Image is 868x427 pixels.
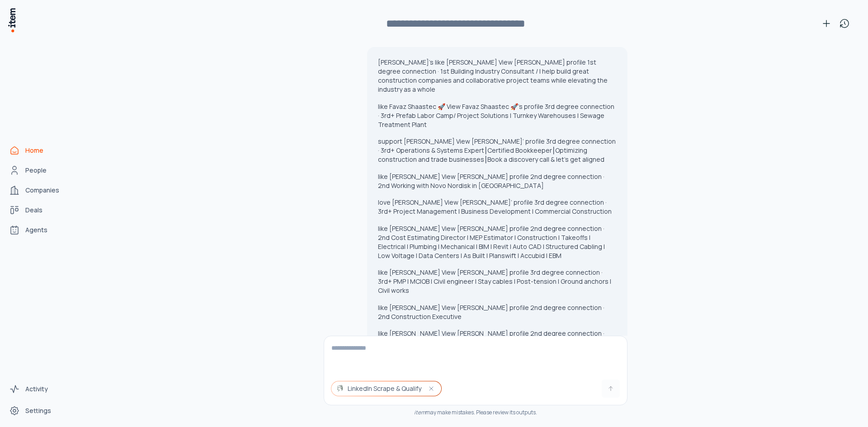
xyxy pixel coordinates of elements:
span: Deals [25,206,42,215]
span: Home [25,146,43,155]
div: may make mistakes. Please review its outputs. [324,409,627,416]
i: item [414,408,425,416]
a: Settings [5,402,74,420]
a: Companies [5,181,74,199]
button: New conversation [817,14,835,33]
button: LinkedIn Scrape & Qualify [331,381,441,396]
span: LinkedIn Scrape & Qualify [348,384,421,393]
a: Deals [5,201,74,219]
span: Companies [25,186,59,195]
p: like [PERSON_NAME] View [PERSON_NAME] profile 2nd degree connection · 2nd Cost Estimating Directo... [378,224,617,260]
span: People [25,166,47,175]
a: People [5,161,74,179]
p: like [PERSON_NAME] View [PERSON_NAME] profile 3rd degree connection · 3rd+ PMP | MCIOB | Civil en... [378,268,617,295]
img: account_manager [337,385,344,392]
p: like [PERSON_NAME] View [PERSON_NAME] profile 2nd degree connection · 2nd Construction Executive [378,303,617,321]
span: Activity [25,385,48,394]
p: like [PERSON_NAME] View [PERSON_NAME] profile 2nd degree connection · 2nd Working with Novo Nordi... [378,172,617,190]
img: Item Brain Logo [7,7,16,33]
a: Activity [5,380,74,398]
p: love [PERSON_NAME] View [PERSON_NAME]’ profile 3rd degree connection · 3rd+ Project Management | ... [378,198,617,216]
p: [PERSON_NAME]'s like [PERSON_NAME] View [PERSON_NAME] profile 1st degree connection · 1st Buildin... [378,58,617,94]
span: Settings [25,406,51,415]
button: View history [835,14,854,33]
span: Agents [25,225,47,235]
a: Home [5,141,74,160]
p: like Favaz Shaastec 🚀 View Favaz Shaastec 🚀’s profile 3rd degree connection · 3rd+ Prefab Labor C... [378,102,617,129]
p: support [PERSON_NAME] View [PERSON_NAME]’ profile 3rd degree connection · 3rd+ Operations & Syste... [378,137,617,164]
a: Agents [5,221,74,239]
p: like [PERSON_NAME] View [PERSON_NAME] profile 2nd degree connection · 2nd Helping contractors bui... [378,329,617,347]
